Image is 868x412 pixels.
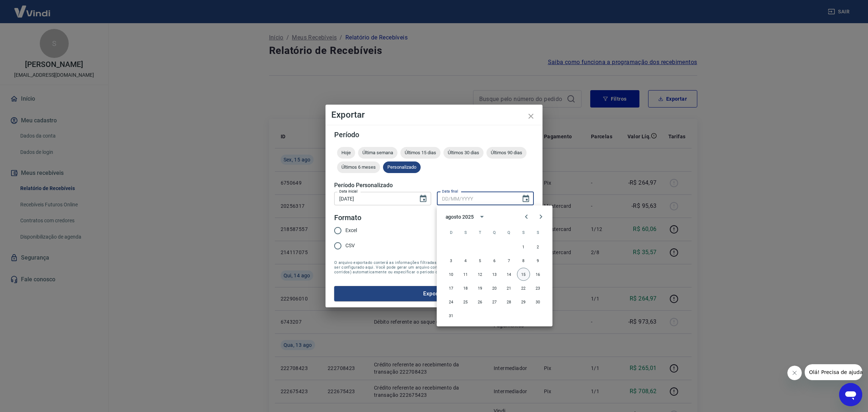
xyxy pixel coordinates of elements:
[517,254,530,267] button: 8
[358,147,397,159] div: Última semana
[459,254,472,267] button: 4
[443,150,484,155] span: Últimos 30 dias
[805,364,862,380] iframe: Mensagem da empresa
[503,225,516,240] span: quinta-feira
[446,213,474,220] div: agosto 2025
[503,268,516,281] button: 14
[474,254,487,267] button: 5
[445,254,458,267] button: 3
[337,147,355,159] div: Hoje
[532,295,545,308] button: 30
[383,161,421,173] div: Personalizado
[445,309,458,322] button: 31
[334,192,413,205] input: DD/MM/YYYY
[787,366,802,380] iframe: Fechar mensagem
[442,189,458,194] label: Data final
[339,189,358,194] label: Data inicial
[331,110,537,119] h4: Exportar
[532,225,545,240] span: sábado
[532,240,545,253] button: 2
[488,295,501,308] button: 27
[416,192,430,206] button: Choose date, selected date is 13 de ago de 2025
[532,282,545,295] button: 23
[532,268,545,281] button: 16
[474,268,487,281] button: 12
[400,150,441,155] span: Últimos 15 dias
[503,282,516,295] button: 21
[445,268,458,281] button: 10
[459,282,472,295] button: 18
[437,192,516,205] input: DD/MM/YYYY
[400,147,441,159] div: Últimos 15 dias
[445,225,458,240] span: domingo
[839,383,862,406] iframe: Botão para abrir a janela de mensagens
[334,260,534,274] span: O arquivo exportado conterá as informações filtradas na tela anterior com exceção do período que ...
[445,295,458,308] button: 24
[476,211,488,223] button: calendar view is open, switch to year view
[445,282,458,295] button: 17
[517,240,530,253] button: 1
[534,210,548,224] button: Next month
[337,164,380,170] span: Últimos 6 meses
[459,268,472,281] button: 11
[488,268,501,281] button: 13
[519,210,534,224] button: Previous month
[459,225,472,240] span: segunda-feira
[334,286,534,301] button: Exportar
[334,182,534,189] h5: Período Personalizado
[532,254,545,267] button: 9
[443,147,484,159] div: Últimos 30 dias
[474,295,487,308] button: 26
[503,254,516,267] button: 7
[488,282,501,295] button: 20
[486,147,527,159] div: Últimos 90 dias
[4,5,61,11] span: Olá! Precisa de ajuda?
[503,295,516,308] button: 28
[519,192,533,206] button: Choose date
[474,225,487,240] span: terça-feira
[517,268,530,281] button: 15
[474,282,487,295] button: 19
[345,227,357,234] span: Excel
[358,150,397,155] span: Última semana
[517,225,530,240] span: sexta-feira
[488,225,501,240] span: quarta-feira
[345,242,355,249] span: CSV
[522,108,540,125] button: close
[488,254,501,267] button: 6
[383,164,421,170] span: Personalizado
[517,282,530,295] button: 22
[517,295,530,308] button: 29
[337,150,355,155] span: Hoje
[334,213,361,223] legend: Formato
[337,161,380,173] div: Últimos 6 meses
[459,295,472,308] button: 25
[334,131,534,138] h5: Período
[486,150,527,155] span: Últimos 90 dias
